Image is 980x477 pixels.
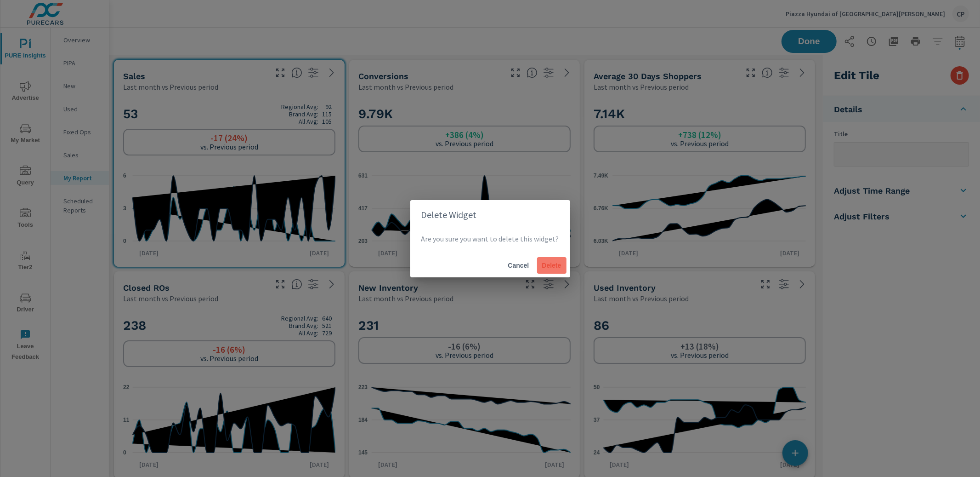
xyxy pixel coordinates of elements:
[537,257,566,274] button: Delete
[504,257,533,274] button: Cancel
[541,261,563,270] span: Delete
[421,233,559,244] p: Are you sure you want to delete this widget?
[508,261,530,270] span: Cancel
[421,207,559,222] h2: Delete Widget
